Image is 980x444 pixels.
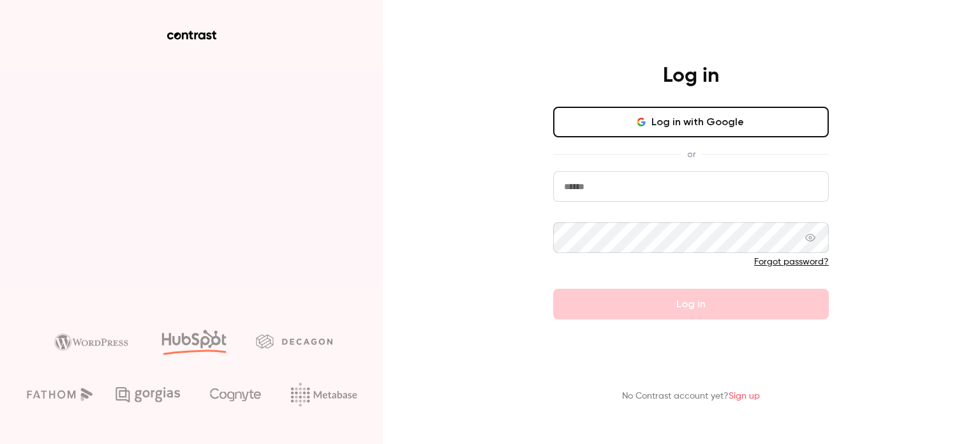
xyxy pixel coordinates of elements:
a: Sign up [729,392,760,401]
img: decagon [256,334,332,348]
p: No Contrast account yet? [622,390,760,403]
button: Log in with Google [553,107,829,137]
a: Forgot password? [754,257,829,266]
span: or [681,148,702,161]
h4: Log in [663,63,719,89]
